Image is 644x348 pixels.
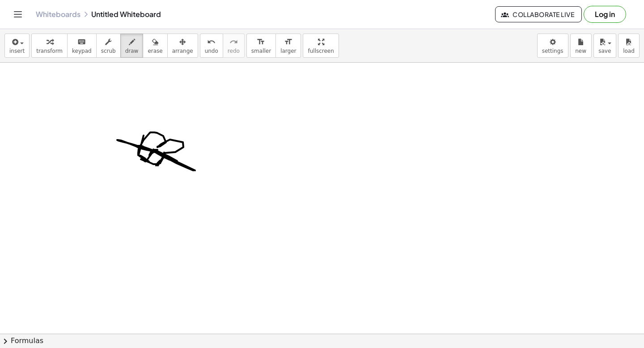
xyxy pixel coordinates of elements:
[503,10,574,18] span: Collaborate Live
[36,48,63,54] span: transform
[4,34,30,58] button: insert
[275,34,301,58] button: format_sizelarger
[167,34,198,58] button: arrange
[172,48,193,54] span: arrange
[9,48,25,54] span: insert
[584,6,626,23] button: Log in
[246,34,276,58] button: format_sizesmaller
[72,48,92,54] span: keypad
[11,7,25,21] button: Toggle navigation
[205,48,218,54] span: undo
[101,48,116,54] span: scrub
[200,34,223,58] button: undoundo
[257,37,265,47] i: format_size
[228,48,240,54] span: redo
[542,48,563,54] span: settings
[96,34,121,58] button: scrub
[31,34,68,58] button: transform
[36,10,80,19] a: Whiteboards
[575,48,586,54] span: new
[77,37,86,47] i: keyboard
[67,34,97,58] button: keyboardkeypad
[598,48,611,54] span: save
[207,37,216,47] i: undo
[125,48,139,54] span: draw
[593,34,616,58] button: save
[495,6,582,22] button: Collaborate Live
[570,34,592,58] button: new
[303,34,339,58] button: fullscreen
[148,48,162,54] span: erase
[618,34,640,58] button: load
[284,37,292,47] i: format_size
[223,34,245,58] button: redoredo
[308,48,334,54] span: fullscreen
[280,48,296,54] span: larger
[143,34,167,58] button: erase
[120,34,144,58] button: draw
[251,48,271,54] span: smaller
[623,48,635,54] span: load
[229,37,238,47] i: redo
[537,34,568,58] button: settings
